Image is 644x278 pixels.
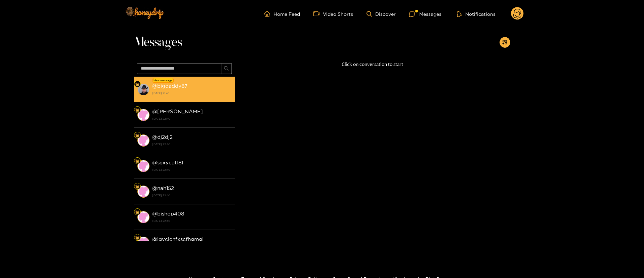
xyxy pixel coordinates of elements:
[152,83,187,89] strong: @ bigdaddy87
[152,211,184,216] strong: @ bishop408
[135,159,139,163] img: Fan Level
[135,185,139,189] img: Fan Level
[137,83,149,95] img: conversation
[137,237,149,249] img: conversation
[152,167,231,173] strong: [DATE] 22:40
[367,11,396,17] a: Discover
[135,108,139,112] img: Fan Level
[500,37,510,48] button: appstore-add
[409,10,441,18] div: Messages
[152,134,173,140] strong: @ dj2dj2
[313,11,323,17] span: video-camera
[135,133,139,137] img: Fan Level
[152,109,203,114] strong: @ [PERSON_NAME]
[152,185,174,191] strong: @ nah152
[135,82,139,86] img: Fan Level
[153,78,174,83] div: New message
[264,11,273,17] span: home
[152,236,204,242] strong: @ jgvcjchfxscfhgmgj
[235,61,510,68] p: Click on conversation to start
[137,109,149,121] img: conversation
[224,66,229,72] span: search
[137,134,149,147] img: conversation
[137,160,149,172] img: conversation
[152,192,231,198] strong: [DATE] 22:40
[152,218,231,224] strong: [DATE] 22:40
[135,236,139,240] img: Fan Level
[137,186,149,198] img: conversation
[152,160,183,165] strong: @ sexycat181
[135,210,139,214] img: Fan Level
[152,141,231,147] strong: [DATE] 22:40
[137,211,149,223] img: conversation
[313,11,353,17] a: Video Shorts
[221,63,232,74] button: search
[264,11,300,17] a: Home Feed
[152,116,231,122] strong: [DATE] 22:40
[455,10,498,17] button: Notifications
[134,34,182,50] span: Messages
[502,40,507,45] span: appstore-add
[152,90,231,96] strong: [DATE] 21:46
